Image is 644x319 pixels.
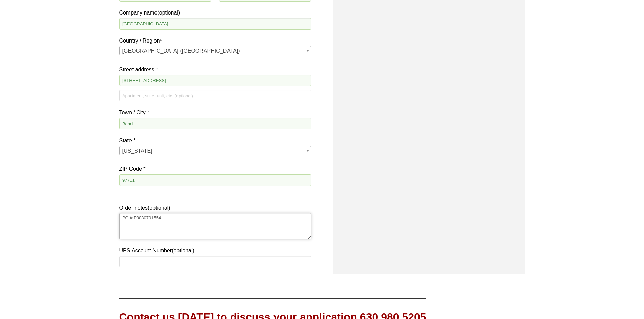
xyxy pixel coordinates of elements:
[119,203,311,212] label: Order notes
[119,146,311,155] span: State
[148,205,170,211] span: (optional)
[119,75,311,86] input: House number and street name
[157,10,180,16] span: (optional)
[119,36,311,45] label: Country / Region
[120,146,311,156] span: Oregon
[119,164,311,174] label: ZIP Code
[119,136,311,145] label: State
[120,46,311,56] span: United States (US)
[119,108,311,117] label: Town / City
[119,65,311,74] label: Street address
[119,46,311,55] span: Country / Region
[119,246,311,255] label: UPS Account Number
[119,90,311,101] input: Apartment, suite, unit, etc. (optional)
[172,248,194,254] span: (optional)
